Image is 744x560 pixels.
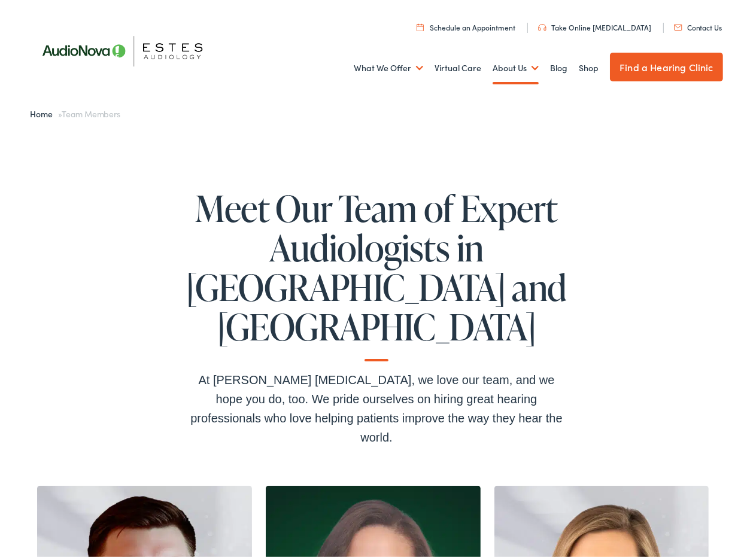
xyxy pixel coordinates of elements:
a: What We Offer [354,42,423,87]
a: Contact Us [674,19,722,29]
img: utility icon [538,20,546,28]
a: Find a Hearing Clinic [610,49,722,78]
a: Schedule an Appointment [417,19,515,29]
img: utility icon [674,21,682,27]
span: » [30,104,120,116]
div: At [PERSON_NAME] [MEDICAL_DATA], we love our team, and we hope you do, too. We pride ourselves on... [185,367,568,443]
img: utility icon [417,20,424,28]
a: About Us [493,42,539,87]
a: Virtual Care [435,42,481,87]
a: Take Online [MEDICAL_DATA] [538,19,651,29]
a: Home [30,104,58,116]
span: Team Members [62,104,120,116]
h1: Meet Our Team of Expert Audiologists in [GEOGRAPHIC_DATA] and [GEOGRAPHIC_DATA] [185,185,568,358]
a: Blog [550,42,567,87]
a: Shop [579,42,599,87]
